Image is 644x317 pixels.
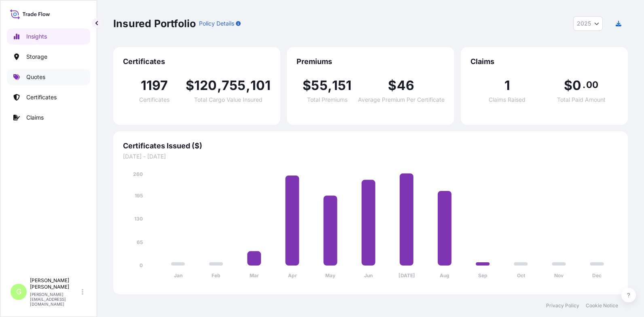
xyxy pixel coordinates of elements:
[123,152,618,161] span: [DATE] - [DATE]
[134,216,143,222] tspan: 130
[564,79,572,92] span: $
[7,69,90,85] a: Quotes
[573,16,603,31] button: Year Selector
[554,272,564,278] tspan: Nov
[332,79,352,92] span: 151
[311,79,327,92] span: 55
[30,292,80,306] p: [PERSON_NAME][EMAIL_ADDRESS][DOMAIN_NAME]
[199,19,234,28] p: Policy Details
[174,272,182,278] tspan: Jan
[586,81,598,88] span: 00
[504,79,510,92] span: 1
[546,302,579,309] a: Privacy Policy
[592,272,602,278] tspan: Dec
[586,302,618,309] a: Cookie Notice
[141,79,168,92] span: 1197
[572,79,581,92] span: 0
[212,272,220,278] tspan: Feb
[139,97,169,103] span: Certificates
[26,114,44,122] p: Claims
[388,79,396,92] span: $
[113,17,196,30] p: Insured Portfolio
[140,262,143,268] tspan: 0
[364,272,373,278] tspan: Jun
[26,73,45,81] p: Quotes
[16,288,21,296] span: G
[246,79,250,92] span: ,
[397,79,414,92] span: 46
[123,57,271,66] span: Certificates
[222,79,246,92] span: 755
[328,79,332,92] span: ,
[325,272,336,278] tspan: May
[250,272,259,278] tspan: Mar
[577,19,591,28] span: 2025
[186,79,194,92] span: $
[303,79,311,92] span: $
[288,272,297,278] tspan: Apr
[217,79,222,92] span: ,
[194,79,217,92] span: 120
[358,97,445,103] span: Average Premium Per Certificate
[26,53,47,61] p: Storage
[307,97,347,103] span: Total Premiums
[250,79,271,92] span: 101
[26,93,57,101] p: Certificates
[123,141,618,151] span: Certificates Issued ($)
[7,49,90,65] a: Storage
[135,193,143,199] tspan: 195
[30,277,80,290] p: [PERSON_NAME] [PERSON_NAME]
[7,89,90,105] a: Certificates
[194,97,263,103] span: Total Cargo Value Insured
[26,32,47,41] p: Insights
[133,171,143,177] tspan: 260
[517,272,525,278] tspan: Oct
[489,97,525,103] span: Claims Raised
[398,272,415,278] tspan: [DATE]
[440,272,449,278] tspan: Aug
[297,57,444,66] span: Premiums
[478,272,487,278] tspan: Sep
[7,109,90,126] a: Claims
[557,97,606,103] span: Total Paid Amount
[7,28,90,45] a: Insights
[583,81,585,88] span: .
[470,57,618,66] span: Claims
[137,239,143,245] tspan: 65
